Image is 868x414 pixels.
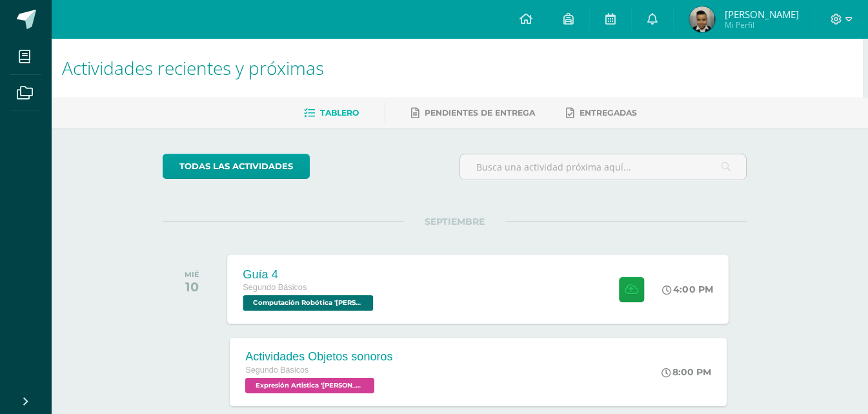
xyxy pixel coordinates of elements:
a: Pendientes de entrega [411,103,535,123]
span: Entregadas [580,108,637,118]
div: 8:00 PM [661,366,711,378]
span: Pendientes de entrega [425,108,535,118]
input: Busca una actividad próxima aquí... [460,154,746,180]
span: [PERSON_NAME] [725,8,799,21]
div: 10 [185,279,199,295]
img: a08e2d5dd46b7f53e439283051b2a3c3.png [689,6,715,32]
span: Expresión Artistica 'Miguel Angel ' [245,378,374,393]
span: Computación Robótica 'Miguel Angel' [243,295,374,311]
a: Tablero [304,103,359,123]
span: SEPTIEMBRE [404,216,505,227]
div: MIÉ [185,270,199,279]
span: Segundo Básicos [245,366,308,375]
span: Actividades recientes y próximas [62,56,324,80]
div: Actividades Objetos sonoros [245,350,392,364]
div: Guía 4 [243,267,377,281]
span: Segundo Básicos [243,283,307,292]
a: todas las Actividades [163,154,310,179]
a: Entregadas [566,103,637,123]
span: Tablero [320,108,359,118]
div: 4:00 PM [663,284,714,295]
span: Mi Perfil [725,19,799,30]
